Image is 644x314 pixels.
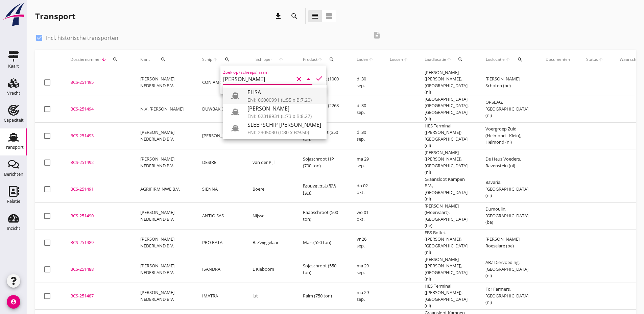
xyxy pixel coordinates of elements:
[70,266,124,273] div: BCS-251488
[349,69,382,96] td: di 30 sep.
[247,121,321,129] div: SLEEPSCHIP [PERSON_NAME]
[4,145,24,149] div: Transport
[315,74,323,82] i: check
[194,96,244,122] td: DUWBAK CHI
[477,256,538,283] td: ABZ Diervoeding, [GEOGRAPHIC_DATA] (nl)
[101,57,106,62] i: arrow_downward
[70,186,124,193] div: BCS-251491
[477,283,538,309] td: For Farmers, [GEOGRAPHIC_DATA] (nl)
[390,56,403,63] span: Lossen
[132,202,194,229] td: [PERSON_NAME] NEDERLAND B.V.
[416,283,477,309] td: HES Terminal ([PERSON_NAME]), [GEOGRAPHIC_DATA] (nl)
[295,229,349,256] td: Mais (550 ton)
[274,12,282,20] i: download
[349,149,382,176] td: ma 29 sep.
[132,176,194,202] td: AGRIFIRM NWE B.V.
[244,256,295,283] td: L Kieboom
[213,57,218,62] i: arrow_upward
[202,56,213,63] span: Schip
[194,176,244,202] td: SIENNA
[244,229,295,256] td: B. Zwiggelaar
[140,51,186,68] div: Klant
[416,256,477,283] td: [PERSON_NAME] ([PERSON_NAME]), [GEOGRAPHIC_DATA] (nl)
[349,256,382,283] td: ma 29 sep.
[477,202,538,229] td: Dumoulin, [GEOGRAPHIC_DATA] (be)
[416,69,477,96] td: [PERSON_NAME] ([PERSON_NAME]), [GEOGRAPHIC_DATA] (nl)
[598,57,603,62] i: arrow_upward
[304,75,312,83] i: arrow_drop_down
[477,96,538,122] td: OPSLAG, [GEOGRAPHIC_DATA] (nl)
[132,69,194,96] td: [PERSON_NAME] NEDERLAND B.V.
[70,106,124,113] div: BCS-251494
[194,69,244,96] td: CON AMORE
[132,229,194,256] td: [PERSON_NAME] NEDERLAND B.V.
[8,64,19,68] div: Kaart
[194,149,244,176] td: DESIRE
[425,56,446,63] span: Laadlocatie
[586,56,598,63] span: Status
[416,149,477,176] td: [PERSON_NAME] ([PERSON_NAME]), [GEOGRAPHIC_DATA] (nl)
[70,159,124,166] div: BCS-251492
[194,256,244,283] td: ISANDRA
[70,132,124,139] div: BCS-251493
[4,172,23,176] div: Berichten
[477,122,538,149] td: Voergroep Zuid (Helmond - Klein), Helmond (nl)
[70,239,124,246] div: BCS-251489
[132,283,194,309] td: [PERSON_NAME] NEDERLAND B.V.
[7,91,20,95] div: Vracht
[477,229,538,256] td: [PERSON_NAME], Roeselare (be)
[416,122,477,149] td: HES Terminal ([PERSON_NAME]), [GEOGRAPHIC_DATA] (nl)
[329,57,334,62] i: search
[349,122,382,149] td: di 30 sep.
[485,56,505,63] span: Loslocatie
[70,213,124,219] div: BCS-251490
[244,149,295,176] td: van der Pijl
[416,202,477,229] td: [PERSON_NAME] (Moervaart), [GEOGRAPHIC_DATA] (be)
[403,57,408,62] i: arrow_upward
[132,122,194,149] td: [PERSON_NAME] NEDERLAND B.V.
[477,149,538,176] td: De Heus Voeders, Ravenstein (nl)
[244,202,295,229] td: Nijsse
[295,75,303,83] i: clear
[223,74,293,84] input: Zoek op (scheeps)naam
[349,176,382,202] td: do 02 okt.
[247,113,321,120] div: ENI: 02318931 (L:73 x B:8.27)
[46,34,118,41] label: Incl. historische transporten
[35,11,75,22] div: Transport
[161,57,166,62] i: search
[368,57,374,62] i: arrow_upward
[194,283,244,309] td: IMATRA
[247,129,321,136] div: ENI: 2305030 (L:80 x B:9.50)
[325,12,333,20] i: view_agenda
[113,57,118,62] i: search
[349,283,382,309] td: ma 29 sep.
[70,56,101,63] span: Dossiernummer
[349,202,382,229] td: wo 01 okt.
[505,57,511,62] i: arrow_upward
[317,57,323,62] i: arrow_upward
[244,283,295,309] td: Jut
[253,56,275,63] span: Schipper
[295,149,349,176] td: Sojaschroot HP (700 ton)
[247,96,321,103] div: ENI: 06000991 (L:55 x B:7.20)
[7,295,20,309] i: account_circle
[244,176,295,202] td: Boere
[303,56,317,63] span: Product
[275,57,287,62] i: arrow_upward
[132,149,194,176] td: [PERSON_NAME] NEDERLAND B.V.
[70,293,124,299] div: BCS-251487
[311,12,319,20] i: view_headline
[224,57,230,62] i: search
[517,57,523,62] i: search
[477,69,538,96] td: [PERSON_NAME], Schoten (be)
[349,96,382,122] td: di 30 sep.
[1,2,26,27] img: logo-small.a267ee39.svg
[7,226,20,231] div: Inzicht
[290,12,299,20] i: search
[416,176,477,202] td: Graansloot Kampen B.V., [GEOGRAPHIC_DATA] (nl)
[194,229,244,256] td: PRO RATA
[194,202,244,229] td: ANTIO SAS
[247,104,321,113] div: [PERSON_NAME]
[303,183,336,195] span: Brouwgerst (525 ton)
[446,57,452,62] i: arrow_upward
